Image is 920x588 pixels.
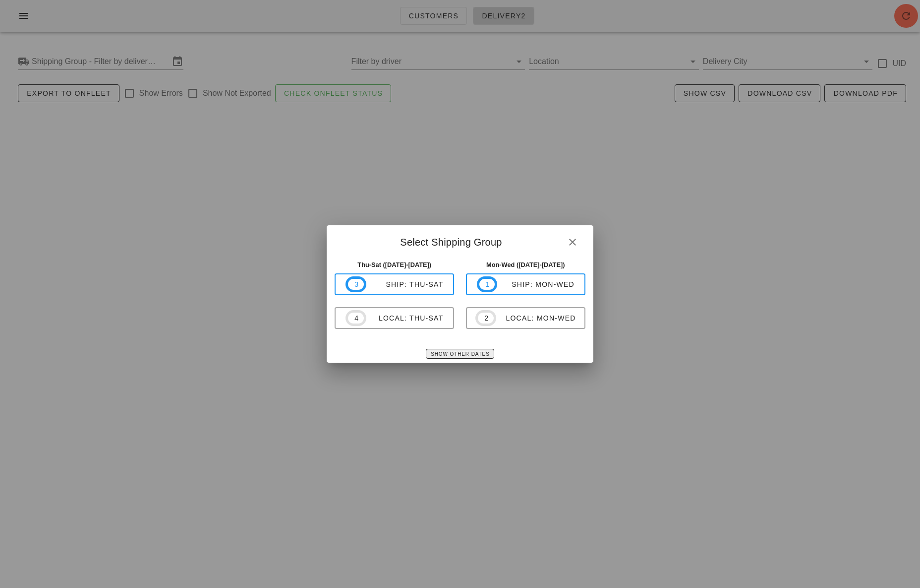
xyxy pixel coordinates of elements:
[366,314,444,322] div: local: Thu-Sat
[496,314,576,322] div: local: Mon-Wed
[497,280,575,288] div: ship: Mon-Wed
[335,273,454,295] button: 3ship: Thu-Sat
[486,261,565,268] strong: Mon-Wed ([DATE]-[DATE])
[354,313,358,324] span: 4
[357,261,431,268] strong: Thu-Sat ([DATE]-[DATE])
[485,279,489,290] span: 1
[466,307,585,329] button: 2local: Mon-Wed
[426,349,494,359] button: Show Other Dates
[430,351,489,357] span: Show Other Dates
[484,313,488,324] span: 2
[466,273,585,295] button: 1ship: Mon-Wed
[327,225,593,256] div: Select Shipping Group
[366,280,444,288] div: ship: Thu-Sat
[354,279,358,290] span: 3
[335,307,454,329] button: 4local: Thu-Sat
